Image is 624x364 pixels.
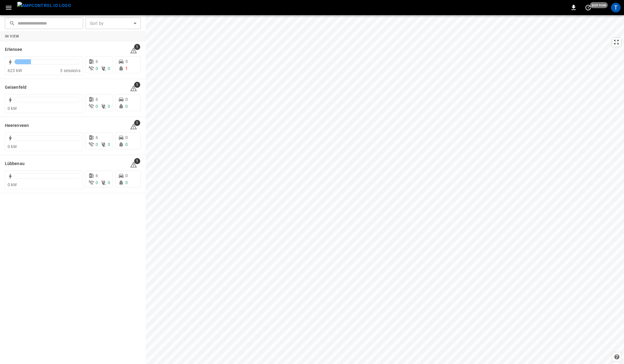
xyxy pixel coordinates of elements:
[60,68,80,73] span: 3 sessions
[8,182,17,187] span: 0 kW
[108,66,110,71] span: 0
[96,104,98,109] span: 0
[96,59,98,64] span: 6
[8,68,22,73] span: 623 kW
[5,46,22,53] h6: Erlensee
[5,160,25,167] h6: Lübbenau
[108,104,110,109] span: 0
[5,84,26,91] h6: Geisenfeld
[125,135,128,140] span: 0
[17,2,71,9] img: ampcontrol.io logo
[125,180,128,185] span: 0
[125,66,128,71] span: 1
[96,173,98,178] span: 6
[96,142,98,147] span: 0
[146,15,624,364] canvas: Map
[134,120,140,126] span: 1
[8,144,17,149] span: 0 kW
[96,97,98,102] span: 6
[134,82,140,88] span: 1
[125,97,128,102] span: 0
[96,180,98,185] span: 0
[5,34,19,38] strong: In View
[611,3,621,12] div: profile-icon
[590,2,608,8] span: just now
[134,158,140,164] span: 1
[108,142,110,147] span: 0
[125,173,128,178] span: 0
[125,142,128,147] span: 0
[96,135,98,140] span: 6
[125,104,128,109] span: 0
[96,66,98,71] span: 0
[5,122,29,129] h6: Heerenveen
[583,3,593,12] button: set refresh interval
[108,180,110,185] span: 0
[125,59,128,64] span: 5
[8,106,17,111] span: 0 kW
[134,44,140,50] span: 1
